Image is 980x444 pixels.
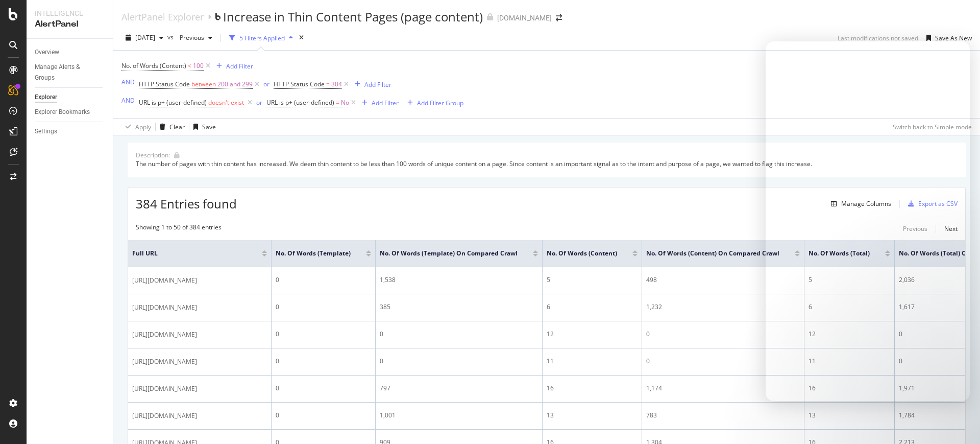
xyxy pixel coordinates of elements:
div: 13 [547,411,638,420]
span: between [191,80,216,88]
a: Explorer Bookmarks [35,107,106,118]
div: AlertPanel [35,18,105,30]
button: 5 Filters Applied [225,30,297,46]
div: 5 [547,275,638,285]
span: Previous [176,33,204,42]
div: 6 [547,302,638,312]
div: Explorer Bookmarks [35,107,90,118]
button: Add Filter [351,78,391,90]
div: [DOMAIN_NAME] [497,13,552,23]
div: 0 [646,330,800,339]
button: Apply [121,119,151,135]
div: Overview [35,47,59,58]
button: Add Filter Group [403,97,463,109]
div: 5 Filters Applied [239,34,285,42]
span: 304 [331,77,342,91]
div: Intelligence [35,8,105,18]
div: 1,232 [646,302,800,312]
span: = [326,80,330,88]
div: 0 [276,411,371,420]
div: 1,538 [380,275,538,285]
div: Add Filter [226,62,253,71]
span: [URL][DOMAIN_NAME] [132,357,197,367]
button: AND [121,77,135,87]
span: HTTP Status Code [139,80,190,88]
div: Add Filter Group [417,99,463,107]
span: [URL][DOMAIN_NAME] [132,330,197,340]
div: 16 [547,384,638,393]
div: 13 [808,411,890,420]
a: Manage Alerts & Groups [35,62,106,83]
span: 384 Entries found [136,195,237,212]
button: Save [189,119,216,135]
div: 0 [380,330,538,339]
button: [DATE] [121,30,167,46]
div: 0 [646,357,800,366]
div: 0 [276,357,371,366]
div: Description: [136,151,170,159]
div: 783 [646,411,800,420]
div: 797 [380,384,538,393]
div: 0 [276,302,371,312]
a: Settings [35,126,106,137]
span: HTTP Status Code [274,80,325,88]
div: The number of pages with thin content has increased. We deem thin content to be less than 100 wor... [136,159,958,168]
iframe: To enrich screen reader interactions, please activate Accessibility in Grammarly extension settings [945,409,970,434]
div: 0 [380,357,538,366]
a: Overview [35,47,106,58]
span: No [341,96,349,110]
span: [URL][DOMAIN_NAME] [132,302,197,313]
div: Save [202,123,216,131]
div: times [297,33,306,43]
button: Previous [176,30,216,46]
div: Apply [135,123,151,131]
button: Clear [156,119,185,135]
div: AND [121,78,135,86]
div: 0 [276,330,371,339]
span: No. of Words (Content) [121,61,186,70]
span: doesn't exist [208,98,244,107]
span: = [336,98,339,107]
div: Last modifications not saved [838,34,918,42]
span: 2025 Sep. 24th [135,33,155,42]
iframe: To enrich screen reader interactions, please activate Accessibility in Grammarly extension settings [766,41,970,401]
span: [URL][DOMAIN_NAME] [132,275,197,286]
div: Clear [169,123,185,131]
button: Add Filter [358,97,399,109]
div: or [256,98,262,107]
span: No. of Words (Content) On Compared Crawl [646,249,779,258]
div: Increase in Thin Content Pages (page content) [223,8,483,26]
span: [URL][DOMAIN_NAME] [132,411,197,421]
span: URL is p+ (user-defined) [139,98,207,107]
span: No. of Words (Template) On Compared Crawl [380,249,518,258]
div: Showing 1 to 50 of 384 entries [136,223,222,235]
button: AND [121,96,135,105]
span: No. of Words (Template) [276,249,351,258]
div: 1,001 [380,411,538,420]
div: 385 [380,302,538,312]
span: No. of Words (Content) [547,249,617,258]
div: AND [121,96,135,105]
span: < [188,61,191,70]
div: Explorer [35,92,57,103]
div: 12 [547,330,638,339]
button: Save As New [922,30,972,46]
div: Add Filter [372,99,399,107]
div: or [263,80,269,88]
div: arrow-right-arrow-left [556,14,562,21]
span: 100 [193,59,204,73]
span: 200 and 299 [217,77,253,91]
button: or [263,79,269,89]
a: Explorer [35,92,106,103]
div: 1,174 [646,384,800,393]
div: 0 [276,275,371,285]
span: vs [167,33,176,41]
button: Add Filter [212,60,253,72]
div: 498 [646,275,800,285]
a: AlertPanel Explorer [121,11,204,22]
div: 0 [276,384,371,393]
div: 11 [547,357,638,366]
span: Full URL [132,249,247,258]
span: [URL][DOMAIN_NAME] [132,384,197,394]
